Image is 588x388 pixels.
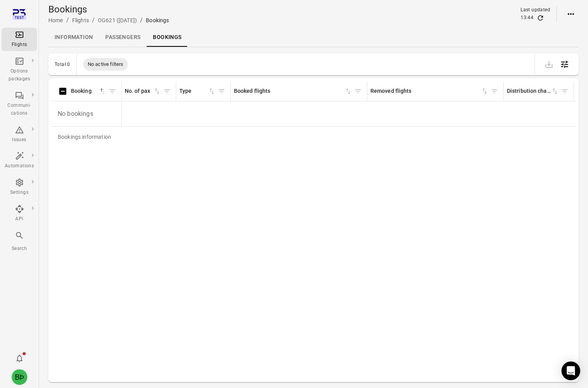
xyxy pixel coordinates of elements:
span: Please make a selection to export [541,60,557,67]
button: Notifications [12,351,27,366]
span: No active filters [83,60,128,68]
div: API [5,215,34,223]
div: No. of pax [125,87,153,96]
div: BÞ [12,369,27,385]
div: Bookings [146,16,169,24]
div: Local navigation [48,28,579,47]
div: Sort by removed flights in ascending order [370,87,489,96]
div: Issues [5,136,34,144]
div: Open Intercom Messenger [561,361,580,380]
div: Automations [5,162,34,170]
button: Open table configuration [557,57,572,72]
div: Sort by no. of pax in ascending order [125,87,161,96]
button: Filter by booked flights [352,85,364,97]
a: Settings [2,175,37,199]
a: Issues [2,123,37,146]
li: / [92,16,95,25]
div: Last updated [521,6,550,14]
div: Settings [5,189,34,197]
a: Automations [2,149,37,172]
h1: Bookings [48,3,169,16]
a: Home [48,17,63,23]
div: Sort by distribution channel in ascending order [507,87,559,96]
button: Filter by booking [106,85,118,97]
div: Communi-cations [5,102,34,117]
span: Booking [71,87,106,96]
button: Refresh data [537,14,544,22]
div: 13:44 [521,14,533,22]
div: Removed flights [370,87,481,96]
span: Removed flights [370,87,489,96]
div: Bookings information [51,127,117,147]
div: Type [179,87,208,96]
button: Filter by removed flights [489,85,500,97]
li: / [140,16,143,25]
a: Options packages [2,54,37,85]
a: Bookings [147,28,188,47]
div: Search [5,245,34,253]
div: Total 0 [55,62,70,67]
a: Communi-cations [2,89,37,120]
span: Booked flights [234,87,352,96]
button: Filter by type [216,85,227,97]
span: Distribution channel [507,87,559,96]
button: Filter by distribution channel [559,85,570,97]
span: Type [179,87,216,96]
div: Sort by type in ascending order [179,87,216,96]
div: Booking [71,87,99,96]
nav: Breadcrumbs [48,16,169,25]
div: Booked flights [234,87,344,96]
button: Actions [563,6,579,22]
a: Flights [2,28,37,51]
div: Flights [5,41,34,49]
button: Baldur Þór Emilsson [Avilabs] [9,366,30,388]
span: No. of pax [125,87,161,96]
div: Sort by booked flights in ascending order [234,87,352,96]
div: Sort by booking in descending order [71,87,106,96]
a: Information [48,28,99,47]
p: No bookings [55,103,118,125]
div: Options packages [5,67,34,83]
a: Flights [72,17,89,23]
a: Passengers [99,28,147,47]
a: OG621 ([DATE]) [98,17,137,23]
a: API [2,202,37,225]
button: Filter by no. of pax [161,85,173,97]
div: Distribution channel [507,87,551,96]
li: / [66,16,69,25]
button: Search [2,229,37,255]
